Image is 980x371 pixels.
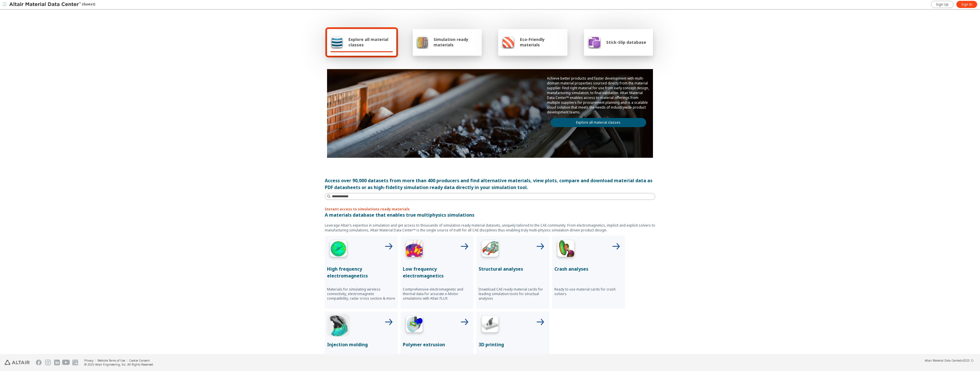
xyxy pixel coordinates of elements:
[325,177,655,191] div: Access over 90,000 datasets from more than 400 producers and find alternative materials, view plo...
[547,76,650,115] p: Achieve better products and faster development with multi-domain material properties sourced dire...
[520,37,564,47] span: Eco-Friendly materials
[327,287,395,301] p: Materials for simulating wireless connectivity, electromagnetic compatibility, radar cross sectio...
[925,358,961,362] span: Altair Material Data Center
[550,118,646,127] a: Explore all material classes
[479,314,501,337] img: 3D Printing Icon
[479,266,547,272] p: Structural analyses
[554,238,577,261] img: Crash Analyses Icon
[554,287,623,296] p: Ready to use material cards for crash solvers
[325,212,655,218] p: A materials database that enables true multiphysics simulations
[84,358,93,362] a: Privacy
[956,1,977,8] a: Sign In
[348,37,393,47] span: Explore all material classes
[554,266,623,272] p: Crash analyses
[325,236,398,309] button: High Frequency IconHigh frequency electromagneticsMaterials for simulating wireless connectivity,...
[9,2,95,7] div: (Guest)
[925,358,973,362] div: (v2025.1)
[401,236,473,309] button: Low Frequency IconLow frequency electromagneticsComprehensive electromagnetic and thermal data fo...
[502,35,515,49] img: Eco-Friendly materials
[931,1,954,8] a: Sign Up
[403,341,471,348] p: Polymer extrusion
[403,266,471,279] p: Low frequency electromagnetics
[936,2,949,7] span: Sign Up
[84,362,154,366] div: © 2025 Altair Engineering, Inc. All Rights Reserved.
[479,287,547,301] p: Download CAE ready material cards for leading simulation tools for structual analyses
[327,341,395,348] p: Injection molding
[434,37,478,47] span: Simulation ready materials
[479,341,547,348] p: 3D printing
[606,40,646,45] span: Stick-Slip database
[403,287,471,301] p: Comprehensive electromagnetic and thermal data for accurate e-Motor simulations with Altair FLUX
[327,314,350,337] img: Injection Molding Icon
[97,358,125,362] a: Website Terms of Use
[479,238,501,261] img: Structural Analyses Icon
[961,2,972,7] span: Sign In
[9,2,82,7] img: Altair Material Data Center
[416,35,428,49] img: Simulation ready materials
[325,207,655,212] p: Instant access to simulations ready materials
[403,238,426,261] img: Low Frequency Icon
[587,35,601,49] img: Stick-Slip database
[129,358,150,362] a: Cookie Consent
[5,360,30,365] img: Altair Engineering
[325,223,655,233] p: Leverage Altair’s expertise in simulation and get access to thousands of simulation ready materia...
[327,266,395,279] p: High frequency electromagnetics
[327,238,350,261] img: High Frequency Icon
[552,236,625,309] button: Crash Analyses IconCrash analysesReady to use material cards for crash solvers
[476,236,549,309] button: Structural Analyses IconStructural analysesDownload CAE ready material cards for leading simulati...
[403,314,426,337] img: Polymer Extrusion Icon
[330,35,343,49] img: Explore all material classes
